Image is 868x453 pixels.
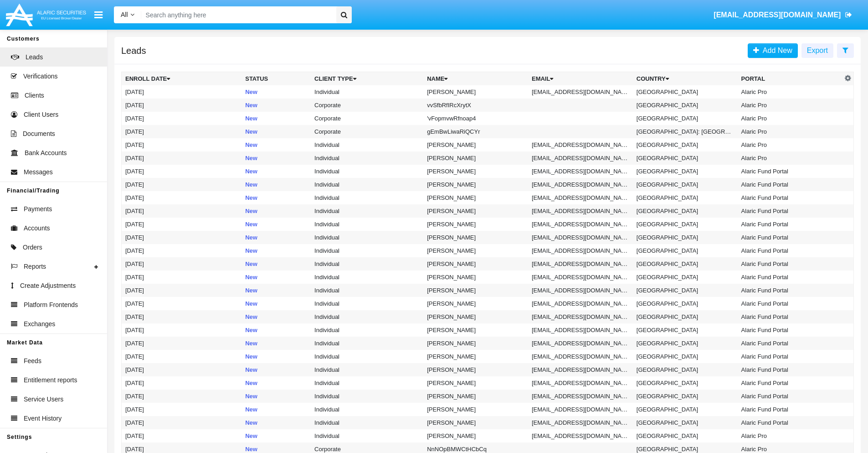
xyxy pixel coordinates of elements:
td: New [241,337,311,350]
td: [DATE] [122,310,242,323]
td: [DATE] [122,99,242,112]
td: Alaric Pro [738,85,842,99]
td: New [241,284,311,297]
span: All [121,11,128,18]
td: [PERSON_NAME] [423,244,528,257]
td: [GEOGRAPHIC_DATA] [633,350,738,363]
td: [EMAIL_ADDRESS][DOMAIN_NAME] [528,271,633,284]
td: [DATE] [122,204,242,218]
button: Export [801,43,833,58]
td: New [241,310,311,323]
td: Alaric Fund Portal [738,165,842,178]
td: [PERSON_NAME] [423,284,528,297]
td: Alaric Fund Portal [738,284,842,297]
td: Individual [311,257,423,271]
td: [GEOGRAPHIC_DATA]: [GEOGRAPHIC_DATA] [633,125,738,138]
td: [EMAIL_ADDRESS][DOMAIN_NAME] [528,244,633,257]
a: [EMAIL_ADDRESS][DOMAIN_NAME] [709,2,857,28]
td: [EMAIL_ADDRESS][DOMAIN_NAME] [528,151,633,165]
td: Individual [311,165,423,178]
td: [GEOGRAPHIC_DATA] [633,99,738,112]
span: Add New [759,47,792,54]
td: [PERSON_NAME] [423,416,528,429]
td: New [241,151,311,165]
td: [PERSON_NAME] [423,178,528,191]
td: [EMAIL_ADDRESS][DOMAIN_NAME] [528,231,633,244]
td: Individual [311,337,423,350]
td: vvSfbRfIRcXrytX [423,99,528,112]
span: Orders [23,243,42,252]
td: Individual [311,151,423,165]
span: Verifications [23,72,57,81]
td: Alaric Fund Portal [738,178,842,191]
td: [DATE] [122,231,242,244]
td: Alaric Fund Portal [738,297,842,310]
span: Feeds [24,356,41,366]
td: New [241,138,311,151]
td: New [241,85,311,99]
td: New [241,218,311,231]
a: Add New [748,43,798,58]
td: [GEOGRAPHIC_DATA] [633,337,738,350]
td: Individual [311,403,423,416]
td: [DATE] [122,178,242,191]
span: Event History [24,414,62,423]
td: [EMAIL_ADDRESS][DOMAIN_NAME] [528,403,633,416]
td: [GEOGRAPHIC_DATA] [633,165,738,178]
span: Accounts [24,224,50,233]
td: [PERSON_NAME] [423,151,528,165]
td: [EMAIL_ADDRESS][DOMAIN_NAME] [528,429,633,443]
td: [GEOGRAPHIC_DATA] [633,310,738,323]
td: [DATE] [122,416,242,429]
td: [GEOGRAPHIC_DATA] [633,390,738,403]
td: Alaric Fund Portal [738,363,842,376]
td: Alaric Fund Portal [738,416,842,429]
td: [GEOGRAPHIC_DATA] [633,284,738,297]
td: [EMAIL_ADDRESS][DOMAIN_NAME] [528,390,633,403]
td: Alaric Fund Portal [738,257,842,271]
td: [PERSON_NAME] [423,350,528,363]
td: Alaric Fund Portal [738,390,842,403]
td: Individual [311,323,423,337]
td: New [241,350,311,363]
td: [EMAIL_ADDRESS][DOMAIN_NAME] [528,350,633,363]
span: Messages [24,167,53,177]
td: New [241,416,311,429]
td: New [241,165,311,178]
td: New [241,363,311,376]
td: [EMAIL_ADDRESS][DOMAIN_NAME] [528,257,633,271]
span: Documents [23,129,55,139]
td: [EMAIL_ADDRESS][DOMAIN_NAME] [528,284,633,297]
td: [DATE] [122,350,242,363]
td: [EMAIL_ADDRESS][DOMAIN_NAME] [528,310,633,323]
th: Portal [738,72,842,86]
td: [GEOGRAPHIC_DATA] [633,416,738,429]
td: [EMAIL_ADDRESS][DOMAIN_NAME] [528,416,633,429]
td: [PERSON_NAME] [423,191,528,204]
td: New [241,429,311,443]
span: Payments [24,204,52,214]
td: [GEOGRAPHIC_DATA] [633,151,738,165]
td: Individual [311,178,423,191]
td: [GEOGRAPHIC_DATA] [633,178,738,191]
a: All [114,10,141,20]
td: Alaric Pro [738,125,842,138]
td: Individual [311,204,423,218]
td: Alaric Fund Portal [738,204,842,218]
td: Alaric Pro [738,112,842,125]
td: [EMAIL_ADDRESS][DOMAIN_NAME] [528,178,633,191]
td: [PERSON_NAME] [423,429,528,443]
td: Alaric Fund Portal [738,376,842,390]
td: [GEOGRAPHIC_DATA] [633,363,738,376]
td: [DATE] [122,151,242,165]
td: [PERSON_NAME] [423,376,528,390]
span: Exchanges [24,319,55,329]
td: [EMAIL_ADDRESS][DOMAIN_NAME] [528,337,633,350]
th: Name [423,72,528,86]
td: New [241,125,311,138]
td: gEmBwLiwaRiQCYr [423,125,528,138]
td: Individual [311,429,423,443]
span: Client Users [24,110,58,120]
td: Alaric Pro [738,151,842,165]
td: [EMAIL_ADDRESS][DOMAIN_NAME] [528,297,633,310]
